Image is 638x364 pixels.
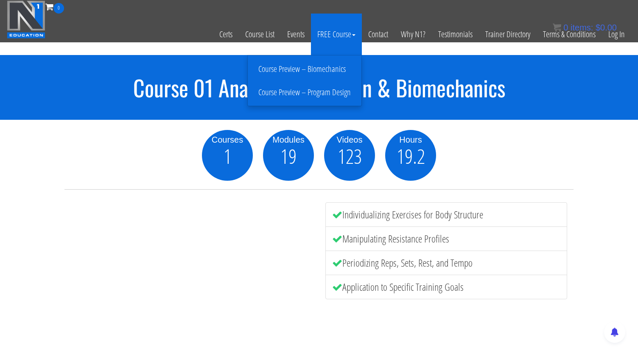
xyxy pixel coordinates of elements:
li: Manipulating Resistance Profiles [325,226,567,251]
div: Modules [263,133,314,146]
a: Trainer Directory [479,14,537,55]
a: Contact [362,14,395,55]
a: Why N1? [395,14,432,55]
a: Certs [213,14,239,55]
a: FREE Course [311,14,362,55]
a: Terms & Conditions [537,14,602,55]
bdi: 0.00 [596,23,617,32]
span: 0 [53,3,64,14]
a: Course Preview – Program Design [250,85,359,100]
a: 0 [45,1,64,12]
span: 19.2 [397,146,425,166]
li: Periodizing Reps, Sets, Rest, and Tempo [325,251,567,275]
img: n1-education [7,0,45,39]
span: 123 [338,146,362,166]
li: Application to Specific Training Goals [325,275,567,299]
a: Course Preview – Biomechanics [250,62,359,77]
span: 1 [224,146,232,166]
span: $ [596,23,600,32]
div: Hours [385,133,436,146]
li: Individualizing Exercises for Body Structure [325,202,567,227]
div: Courses [202,133,253,146]
img: icon11.png [553,23,561,32]
span: 0 [563,23,568,32]
a: Events [281,14,311,55]
span: items: [571,23,593,32]
a: Log In [602,14,631,55]
span: 19 [280,146,297,166]
a: 0 items: $0.00 [553,23,617,32]
div: Videos [324,133,375,146]
a: Course List [239,14,281,55]
a: Testimonials [432,14,479,55]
